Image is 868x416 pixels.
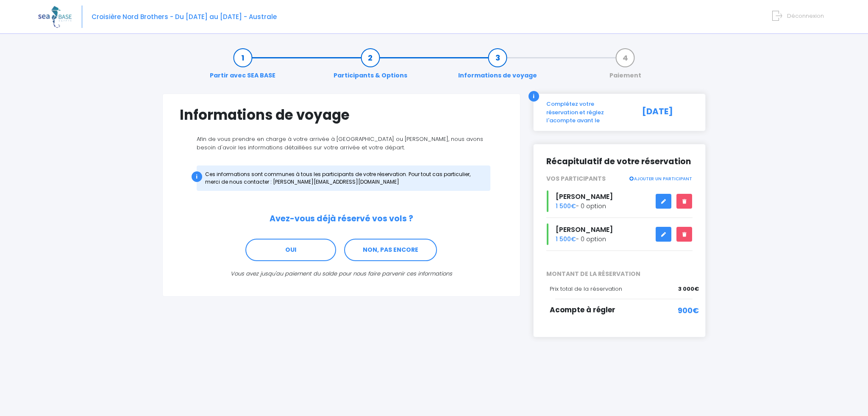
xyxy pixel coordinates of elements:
div: VOS PARTICIPANTS [540,174,699,183]
span: MONTANT DE LA RÉSERVATION [540,270,699,278]
span: Déconnexion [787,12,824,20]
a: Informations de voyage [454,53,541,80]
a: OUI [245,239,336,262]
span: Prix total de la réservation [550,285,622,293]
h2: Avez-vous déjà réservé vos vols ? [180,214,503,224]
span: [PERSON_NAME] [556,192,613,201]
span: Acompte à régler [550,305,615,315]
div: Ces informations sont communes à tous les participants de votre réservation. Pour tout cas partic... [197,165,490,191]
div: - 0 option [540,190,699,212]
a: Participants & Options [329,53,412,80]
a: Paiement [605,53,645,80]
span: 900€ [678,305,699,316]
span: Croisière Nord Brothers - Du [DATE] au [DATE] - Australe [92,12,277,21]
span: [PERSON_NAME] [556,225,613,234]
a: Partir avec SEA BASE [206,53,280,80]
div: i [529,91,539,102]
div: - 0 option [540,223,699,245]
h1: Informations de voyage [180,107,503,123]
div: Complétez votre réservation et réglez l'acompte avant le [540,100,633,125]
a: AJOUTER UN PARTICIPANT [629,174,693,182]
div: i [192,171,202,182]
span: 3 000€ [678,285,699,293]
i: Vous avez jusqu'au paiement du solde pour nous faire parvenir ces informations [231,270,452,278]
h2: Récapitulatif de votre réservation [546,157,693,167]
span: 1 500€ [556,202,576,210]
span: 1 500€ [556,235,576,243]
div: [DATE] [633,100,699,125]
a: NON, PAS ENCORE [344,239,437,262]
p: Afin de vous prendre en charge à votre arrivée à [GEOGRAPHIC_DATA] ou [PERSON_NAME], nous avons b... [180,135,503,152]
